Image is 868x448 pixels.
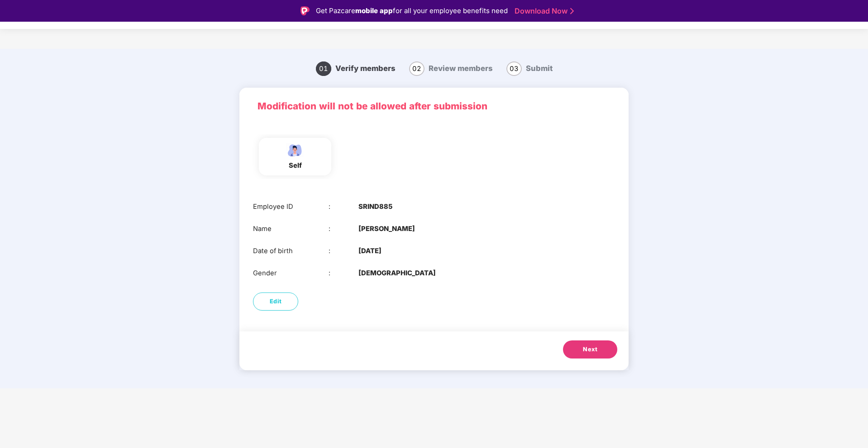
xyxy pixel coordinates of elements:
div: self [284,160,306,171]
b: SRIND885 [358,202,393,212]
b: [DEMOGRAPHIC_DATA] [358,268,436,278]
span: 01 [316,61,331,76]
b: [PERSON_NAME] [358,224,415,234]
span: Next [583,345,597,354]
div: : [329,268,359,278]
a: Download Now [515,6,571,16]
span: Edit [270,297,282,306]
p: Modification will not be allowed after submission [258,99,610,114]
button: Edit [253,292,298,311]
div: : [329,202,359,212]
div: Gender [253,268,329,278]
div: Date of birth [253,246,329,256]
div: Name [253,224,329,234]
b: [DATE] [358,246,382,256]
span: Verify members [335,64,396,73]
span: 02 [409,61,424,76]
img: Logo [300,6,310,15]
div: : [329,224,359,234]
span: Submit [526,64,553,73]
div: : [329,246,359,256]
img: svg+xml;base64,PHN2ZyBpZD0iRW1wbG95ZWVfbWFsZSIgeG1sbnM9Imh0dHA6Ly93d3cudzMub3JnLzIwMDAvc3ZnIiB3aW... [284,142,306,158]
div: Get Pazcare for all your employee benefits need [316,5,508,16]
span: 03 [506,61,522,76]
button: Next [563,340,617,358]
div: Employee ID [253,202,329,212]
span: Review members [429,64,493,73]
img: Stroke [570,6,574,16]
strong: mobile app [355,6,393,15]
